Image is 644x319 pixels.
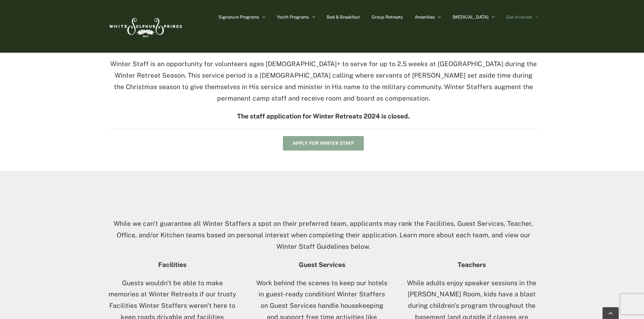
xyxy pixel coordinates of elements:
[293,140,354,146] span: Apply for Winter Staff
[237,112,410,120] strong: The staff application for Winter Retreats 2024 is closed.
[277,15,309,19] span: Youth Programs
[283,136,364,151] a: Winter Staff Application
[327,15,360,19] span: Bed & Breakfast
[218,15,259,19] span: Signature Programs
[109,58,538,104] p: Winter Staff is an opportunity for volunteers ages [DEMOGRAPHIC_DATA]+ to serve for up to 2.5 wee...
[109,218,538,252] p: While we can't guarantee all Winter Staffers a spot on their preferred team, applicants may rank ...
[299,261,345,268] strong: Guest Services
[106,10,184,42] img: White Sulphur Springs Logo
[506,15,532,19] span: Get Involved
[372,15,403,19] span: Group Retreats
[458,261,486,268] strong: Teachers
[415,15,435,19] span: Amenities
[158,261,186,268] strong: Facilities
[452,15,489,19] span: [MEDICAL_DATA]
